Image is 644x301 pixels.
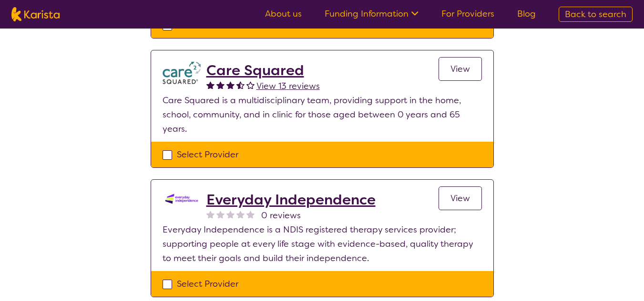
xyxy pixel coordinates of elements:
[11,7,60,21] img: Karista logo
[206,81,215,89] img: fullstar
[206,191,376,208] a: Everyday Independence
[439,186,482,210] a: View
[236,210,245,218] img: nonereviewstar
[441,8,494,19] a: For Providers
[559,7,633,22] a: Back to search
[450,63,470,75] span: View
[325,8,419,19] a: Funding Information
[226,81,235,89] img: fullstar
[602,261,631,291] iframe: Chat Window
[163,62,201,84] img: watfhvlxxexrmzu5ckj6.png
[565,9,626,20] span: Back to search
[206,62,320,79] a: Care Squared
[163,191,201,206] img: kdssqoqrr0tfqzmv8ac0.png
[163,223,482,265] p: Everyday Independence is a NDIS registered therapy services provider; supporting people at every ...
[216,210,225,218] img: nonereviewstar
[439,57,482,81] a: View
[246,81,255,89] img: emptystar
[256,80,320,92] span: View 13 reviews
[216,81,225,89] img: fullstar
[246,210,255,218] img: nonereviewstar
[236,81,245,89] img: halfstar
[206,210,215,218] img: nonereviewstar
[226,210,235,218] img: nonereviewstar
[256,79,320,93] a: View 13 reviews
[265,8,302,19] a: About us
[517,8,536,19] a: Blog
[450,193,470,204] span: View
[261,208,301,223] span: 0 reviews
[163,93,482,136] p: Care Squared is a multidisciplinary team, providing support in the home, school, community, and i...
